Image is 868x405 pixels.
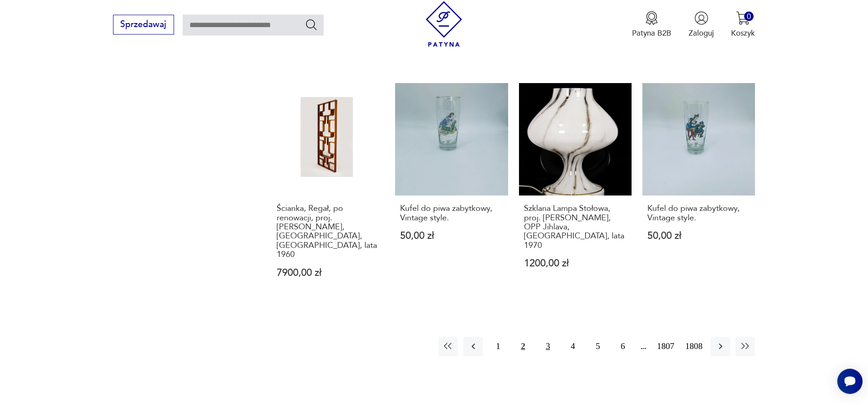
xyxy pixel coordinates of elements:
[113,22,174,29] a: Sprzedawaj
[305,18,318,31] button: Szukaj
[645,11,659,25] img: Ikona medalu
[277,268,380,278] p: 7900,00 zł
[538,337,558,356] button: 3
[632,11,671,38] a: Ikona medaluPatyna B2B
[683,337,705,356] button: 1808
[689,28,714,38] p: Zaloguj
[400,231,503,241] p: 50,00 zł
[642,83,755,299] a: Kufel do piwa zabytkowy, Vintage style.Kufel do piwa zabytkowy, Vintage style.50,00 zł
[513,337,533,356] button: 2
[524,204,627,250] h3: Szklana Lampa Stołowa, proj. [PERSON_NAME], OPP Jihlava, [GEOGRAPHIC_DATA], lata 1970
[519,83,632,299] a: Szklana Lampa Stołowa, proj. S. Tabery, OPP Jihlava, Czechy, lata 1970Szklana Lampa Stołowa, proj...
[613,337,632,356] button: 6
[113,15,174,35] button: Sprzedawaj
[488,337,508,356] button: 1
[421,1,467,47] img: Patyna - sklep z meblami i dekoracjami vintage
[632,11,671,38] button: Patyna B2B
[694,11,708,25] img: Ikonka użytkownika
[395,83,508,299] a: Kufel do piwa zabytkowy, Vintage style.Kufel do piwa zabytkowy, Vintage style.50,00 zł
[654,337,677,356] button: 1807
[837,369,863,394] iframe: Smartsupp widget button
[647,231,750,241] p: 50,00 zł
[744,12,754,21] div: 0
[731,11,755,38] button: 0Koszyk
[563,337,583,356] button: 4
[736,11,750,25] img: Ikona koszyka
[632,28,671,38] p: Patyna B2B
[689,11,714,38] button: Zaloguj
[647,204,750,223] h3: Kufel do piwa zabytkowy, Vintage style.
[524,259,627,268] p: 1200,00 zł
[400,204,503,223] h3: Kufel do piwa zabytkowy, Vintage style.
[272,83,384,299] a: Ścianka, Regał, po renowacji, proj. Ludvik Volak, Holesov, Czechy, lata 1960Ścianka, Regał, po re...
[277,204,380,259] h3: Ścianka, Regał, po renowacji, proj. [PERSON_NAME], [GEOGRAPHIC_DATA], [GEOGRAPHIC_DATA], lata 1960
[588,337,608,356] button: 5
[731,28,755,38] p: Koszyk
